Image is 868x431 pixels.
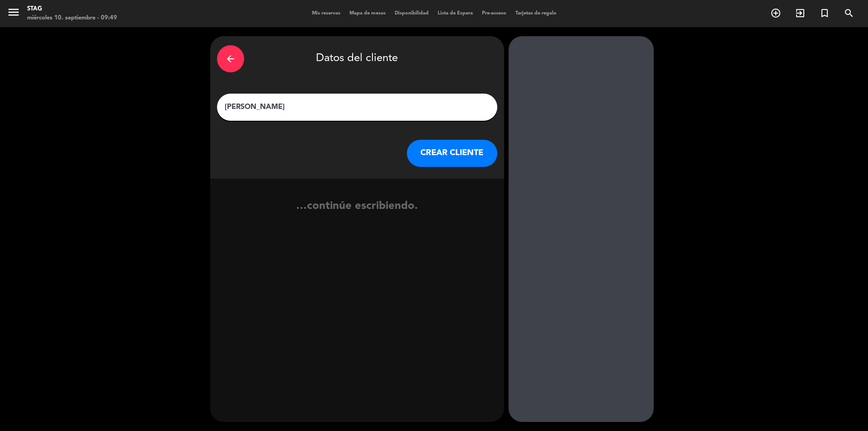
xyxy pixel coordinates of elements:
div: Datos del cliente [217,43,497,75]
i: search [844,8,854,19]
span: Disponibilidad [390,11,433,16]
button: menu [7,5,20,22]
span: Tarjetas de regalo [511,11,561,16]
span: Mapa de mesas [345,11,390,16]
input: Escriba nombre, correo electrónico o número de teléfono... [224,101,491,114]
div: miércoles 10. septiembre - 09:49 [27,14,117,23]
div: …continúe escribiendo. [210,198,504,232]
span: Pre-acceso [477,11,511,16]
i: menu [7,5,20,19]
i: add_circle_outline [770,8,781,19]
i: exit_to_app [795,8,806,19]
span: Lista de Espera [433,11,477,16]
span: Mis reservas [307,11,345,16]
button: CREAR CLIENTE [407,140,497,167]
i: turned_in_not [819,8,830,19]
div: STAG [27,5,117,14]
i: arrow_back [225,53,236,64]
